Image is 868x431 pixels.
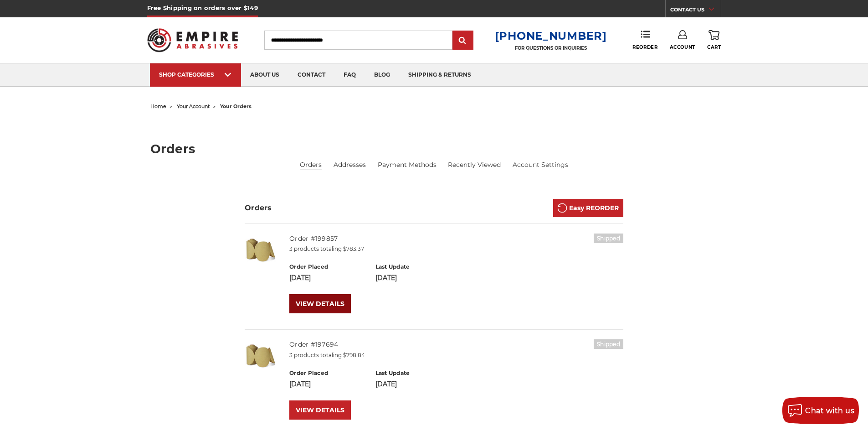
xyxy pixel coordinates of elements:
[448,160,501,170] a: Recently Viewed
[289,245,623,253] p: 3 products totaling $783.37
[782,397,859,424] button: Chat with us
[378,160,437,170] a: Payment Methods
[289,234,338,243] a: Order #199857
[805,406,854,415] span: Chat with us
[159,71,232,78] div: SHOP CATEGORIES
[375,263,452,271] h6: Last Update
[670,44,695,50] span: Account
[707,44,721,50] span: Cart
[177,103,210,109] a: your account
[150,143,718,155] h1: Orders
[594,234,623,243] h6: Shipped
[245,339,277,371] img: 6" DA Sanding Discs on a Roll
[375,380,397,388] span: [DATE]
[495,29,607,42] a: [PHONE_NUMBER]
[632,44,657,50] span: Reorder
[289,380,311,388] span: [DATE]
[365,63,399,87] a: blog
[375,369,452,377] h6: Last Update
[241,63,288,87] a: about us
[288,63,334,87] a: contact
[220,103,252,109] span: your orders
[289,340,338,348] a: Order #197694
[150,103,166,109] a: home
[289,274,311,282] span: [DATE]
[289,351,623,359] p: 3 products totaling $798.84
[334,63,365,87] a: faq
[289,294,351,313] a: VIEW DETAILS
[147,22,238,58] img: Empire Abrasives
[594,339,623,349] h6: Shipped
[553,199,623,217] a: Easy REORDER
[245,234,277,265] img: 6" DA Sanding Discs on a Roll
[670,5,721,17] a: CONTACT US
[300,160,322,170] li: Orders
[513,160,568,170] a: Account Settings
[495,45,607,51] p: FOR QUESTIONS OR INQUIRIES
[289,369,365,377] h6: Order Placed
[707,30,721,50] a: Cart
[375,274,397,282] span: [DATE]
[289,263,365,271] h6: Order Placed
[399,63,480,87] a: shipping & returns
[334,160,366,170] a: Addresses
[632,30,657,50] a: Reorder
[454,31,472,50] input: Submit
[245,203,272,213] h3: Orders
[289,400,351,420] a: VIEW DETAILS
